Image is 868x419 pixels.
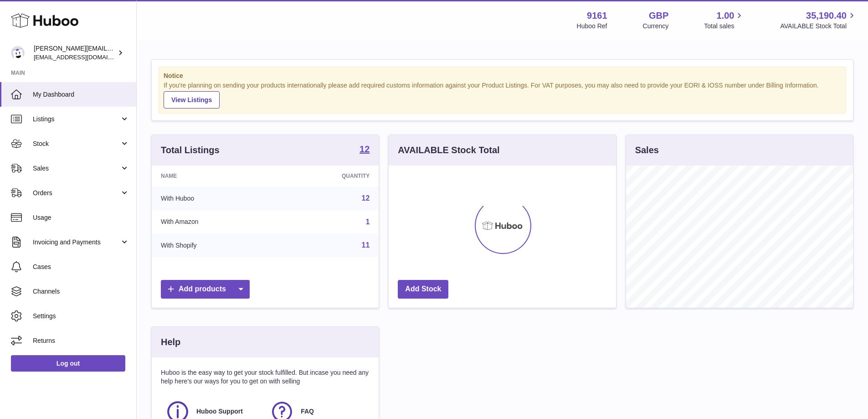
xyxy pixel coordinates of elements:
div: Huboo Ref [577,22,607,31]
strong: GBP [649,10,668,22]
h3: Help [161,336,180,348]
strong: 12 [360,145,370,154]
span: Channels [33,287,129,296]
span: Total sales [704,22,745,31]
a: 11 [362,241,370,249]
strong: Notice [164,72,841,80]
div: If you're planning on sending your products internationally please add required customs informati... [164,81,841,109]
th: Name [152,166,276,186]
td: With Huboo [152,186,276,210]
div: [PERSON_NAME][EMAIL_ADDRESS][DOMAIN_NAME] [34,44,116,62]
span: Usage [33,213,129,222]
span: Orders [33,189,120,197]
span: Cases [33,263,129,271]
h3: AVAILABLE Stock Total [398,144,499,156]
span: 1.00 [717,10,734,22]
td: With Amazon [152,210,276,234]
span: Stock [33,140,120,148]
a: Add Stock [398,280,448,299]
div: Currency [643,22,669,31]
p: Huboo is the easy way to get your stock fulfilled. But incase you need any help here's our ways f... [161,368,370,386]
h3: Total Listings [161,144,220,156]
span: Sales [33,164,120,173]
a: 1 [365,218,370,226]
h3: Sales [635,144,659,156]
td: With Shopify [152,233,276,257]
a: 12 [360,145,370,155]
span: AVAILABLE Stock Total [780,22,857,31]
span: [EMAIL_ADDRESS][DOMAIN_NAME] [34,53,134,61]
a: 12 [362,194,370,202]
a: Add products [161,280,250,299]
span: Invoicing and Payments [33,238,120,247]
span: Huboo Support [196,407,243,416]
span: My Dashboard [33,90,129,99]
strong: 9161 [587,10,607,22]
a: Log out [11,355,125,372]
span: FAQ [301,407,314,416]
span: Settings [33,312,129,321]
span: Listings [33,115,120,124]
a: View Listings [164,91,220,109]
a: 35,190.40 AVAILABLE Stock Total [780,10,857,31]
span: 35,190.40 [806,10,847,22]
span: Returns [33,336,129,345]
th: Quantity [276,166,379,186]
a: 1.00 Total sales [704,10,745,31]
img: amyesmith31@gmail.com [11,46,25,60]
